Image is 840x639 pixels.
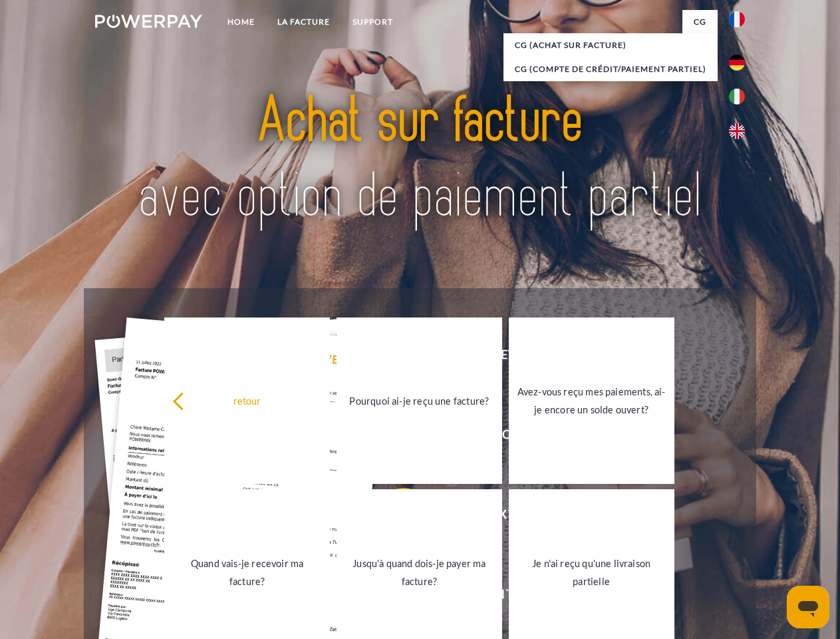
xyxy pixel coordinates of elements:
div: Je n'ai reçu qu'une livraison partielle [517,554,666,590]
a: CG (Compte de crédit/paiement partiel) [503,57,718,81]
img: en [729,123,745,139]
img: title-powerpay_fr.svg [127,64,713,255]
img: de [729,55,745,71]
a: CG (achat sur facture) [503,33,718,57]
a: Home [216,10,266,34]
div: Quand vais-je recevoir ma facture? [172,554,322,590]
div: Pourquoi ai-je reçu une facture? [345,391,494,409]
img: it [729,89,745,105]
div: Avez-vous reçu mes paiements, ai-je encore un solde ouvert? [517,383,666,419]
a: Support [341,10,404,34]
a: LA FACTURE [266,10,341,34]
div: Jusqu'à quand dois-je payer ma facture? [345,554,494,590]
a: Avez-vous reçu mes paiements, ai-je encore un solde ouvert? [509,318,674,484]
img: logo-powerpay-white.svg [95,15,202,28]
div: retour [172,391,322,409]
iframe: Bouton de lancement de la fenêtre de messagerie [787,586,829,628]
a: CG [682,10,718,34]
img: fr [729,11,745,27]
